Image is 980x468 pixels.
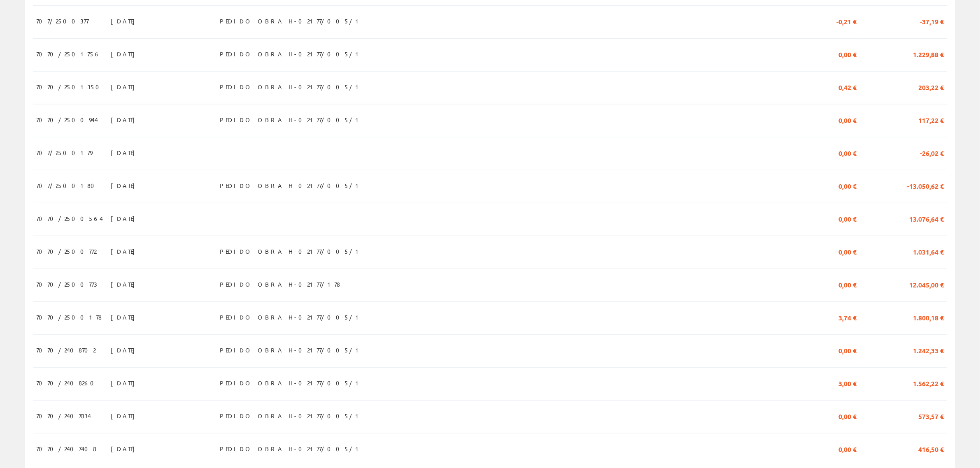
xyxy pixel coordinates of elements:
[220,178,362,192] span: PEDIDO OBRA H-02177/005/1
[918,409,944,423] span: 573,57 €
[111,14,139,28] span: [DATE]
[909,277,944,291] span: 12.045,00 €
[913,376,944,390] span: 1.562,22 €
[220,80,362,94] span: PEDIDO OBRA H-02177/005/1
[111,47,139,61] span: [DATE]
[36,277,97,291] span: 7070/2500773
[36,146,92,160] span: 707/2500179
[220,277,340,291] span: PEDIDO OBRA H-02177/178
[838,47,857,61] span: 0,00 €
[111,113,139,127] span: [DATE]
[36,343,95,357] span: 7070/2408702
[838,343,857,357] span: 0,00 €
[220,113,362,127] span: PEDIDO OBRA H-02177/005/1
[111,244,139,258] span: [DATE]
[36,178,99,192] span: 707/2500180
[36,376,99,390] span: 7070/2408260
[111,376,139,390] span: [DATE]
[36,409,91,423] span: 7070/2407834
[838,113,857,127] span: 0,00 €
[913,343,944,357] span: 1.242,33 €
[220,409,362,423] span: PEDIDO OBRA H-02177/005/1
[838,277,857,291] span: 0,00 €
[913,244,944,258] span: 1.031,64 €
[838,442,857,456] span: 0,00 €
[220,442,362,456] span: PEDIDO OBRA H-02177/005/1
[838,376,857,390] span: 3,00 €
[838,409,857,423] span: 0,00 €
[36,442,96,456] span: 7070/2407408
[838,178,857,192] span: 0,00 €
[918,442,944,456] span: 416,50 €
[838,146,857,160] span: 0,00 €
[913,310,944,324] span: 1.800,18 €
[111,146,139,160] span: [DATE]
[918,80,944,94] span: 203,22 €
[36,80,104,94] span: 7070/2501350
[920,146,944,160] span: -26,02 €
[220,244,362,258] span: PEDIDO OBRA H-02177/005/1
[36,310,102,324] span: 7070/2500178
[36,211,103,225] span: 7070/2500564
[838,310,857,324] span: 3,74 €
[111,442,139,456] span: [DATE]
[111,310,139,324] span: [DATE]
[918,113,944,127] span: 117,22 €
[220,14,362,28] span: PEDIDO OBRA H-02177/005/1
[838,211,857,225] span: 0,00 €
[920,14,944,28] span: -37,19 €
[36,244,96,258] span: 7070/2500772
[111,80,139,94] span: [DATE]
[220,47,362,61] span: PEDIDO OBRA H-02177/005/1
[111,178,139,192] span: [DATE]
[36,47,100,61] span: 7070/2501756
[907,178,944,192] span: -13.050,62 €
[36,14,88,28] span: 707/2500377
[111,409,139,423] span: [DATE]
[220,343,362,357] span: PEDIDO OBRA H-02177/005/1
[913,47,944,61] span: 1.229,88 €
[111,343,139,357] span: [DATE]
[220,310,362,324] span: PEDIDO OBRA H-02177/005/1
[909,211,944,225] span: 13.076,64 €
[36,113,98,127] span: 7070/2500944
[836,14,857,28] span: -0,21 €
[111,211,139,225] span: [DATE]
[838,244,857,258] span: 0,00 €
[220,376,362,390] span: PEDIDO OBRA H-02177/005/1
[838,80,857,94] span: 0,42 €
[111,277,139,291] span: [DATE]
